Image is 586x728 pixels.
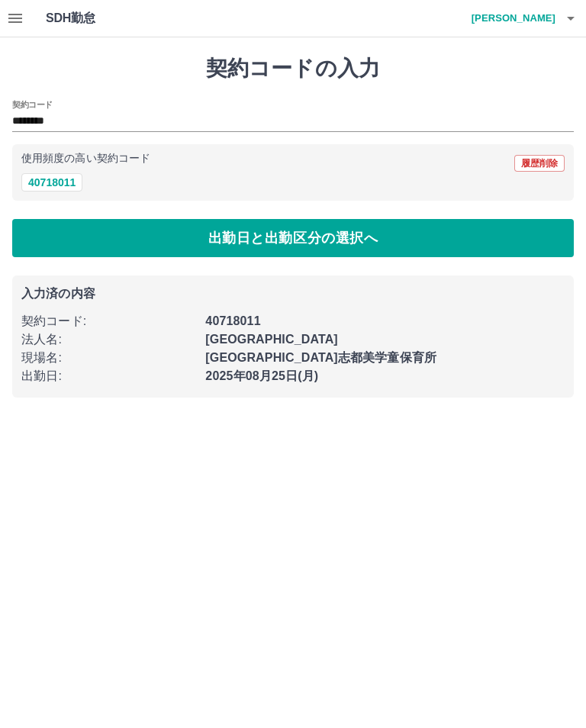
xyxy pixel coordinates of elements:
[21,153,150,164] p: 使用頻度の高い契約コード
[21,312,196,330] p: 契約コード :
[12,56,574,82] h1: 契約コードの入力
[21,173,82,192] button: 40718011
[21,330,196,349] p: 法人名 :
[514,155,565,172] button: 履歴削除
[12,98,53,111] h2: 契約コード
[205,351,436,364] b: [GEOGRAPHIC_DATA]志都美学童保育所
[21,367,196,385] p: 出勤日 :
[205,369,318,382] b: 2025年08月25日(月)
[205,314,260,327] b: 40718011
[21,288,565,300] p: 入力済の内容
[21,349,196,367] p: 現場名 :
[205,333,338,346] b: [GEOGRAPHIC_DATA]
[12,219,574,257] button: 出勤日と出勤区分の選択へ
